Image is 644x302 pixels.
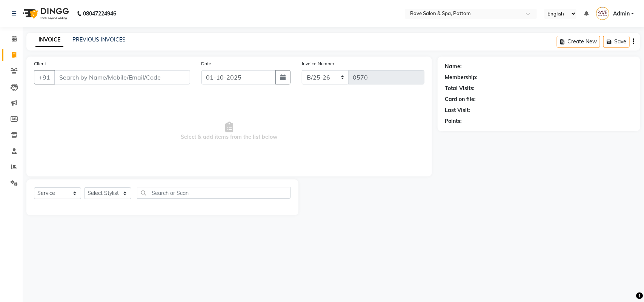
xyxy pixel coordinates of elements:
[445,106,470,114] div: Last Visit:
[603,36,630,48] button: Save
[83,3,116,24] b: 08047224946
[302,60,335,67] label: Invoice Number
[201,60,212,67] label: Date
[72,36,126,43] a: PREVIOUS INVOICES
[137,187,291,199] input: Search or Scan
[445,117,462,125] div: Points:
[19,3,71,24] img: logo
[445,63,462,71] div: Name:
[34,60,46,67] label: Client
[445,84,475,92] div: Total Visits:
[54,70,190,84] input: Search by Name/Mobile/Email/Code
[35,33,63,47] a: INVOICE
[34,94,424,169] span: Select & add items from the list below
[613,10,630,18] span: Admin
[34,70,55,84] button: +91
[596,7,609,20] img: Admin
[445,74,478,81] div: Membership:
[557,36,600,48] button: Create New
[445,95,476,103] div: Card on file:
